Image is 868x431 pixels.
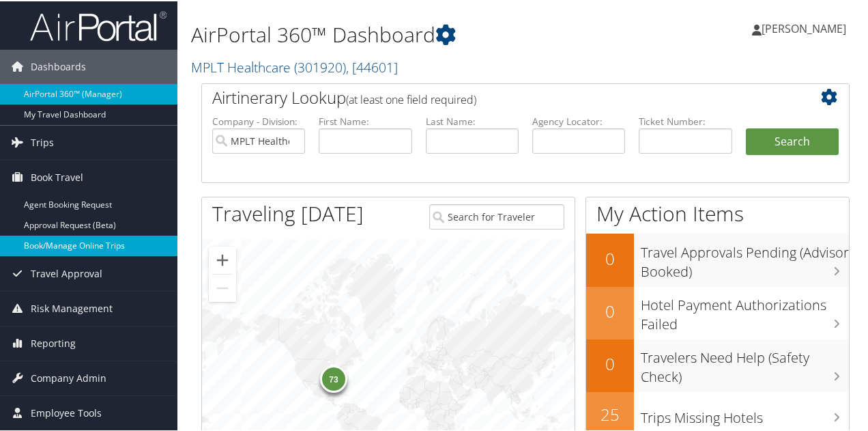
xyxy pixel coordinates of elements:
a: 0Travel Approvals Pending (Advisor Booked) [586,232,849,285]
h3: Trips Missing Hotels [641,400,849,426]
button: Zoom out [209,273,236,301]
h3: Travelers Need Help (Safety Check) [641,340,849,385]
h3: Travel Approvals Pending (Advisor Booked) [641,235,849,280]
h2: 0 [586,246,634,269]
span: (at least one field required) [346,91,476,106]
span: Reporting [31,325,76,359]
span: ( 301920 ) [294,57,346,75]
h2: Airtinerary Lookup [212,85,785,108]
h1: Traveling [DATE] [212,198,364,227]
a: 0Hotel Payment Authorizations Failed [586,286,849,338]
label: Company - Division: [212,113,305,127]
button: Zoom in [209,245,236,273]
span: Travel Approval [31,255,102,290]
div: 73 [320,364,347,391]
span: Book Travel [31,159,83,193]
label: Ticket Number: [639,113,732,127]
h1: AirPortal 360™ Dashboard [191,19,637,48]
label: Agency Locator: [532,113,625,127]
span: Dashboards [31,48,86,83]
h3: Hotel Payment Authorizations Failed [641,288,849,333]
label: Last Name: [426,113,519,127]
span: Employee Tools [31,395,102,429]
h2: 0 [586,298,634,322]
h2: 25 [586,402,634,425]
button: Search [746,127,839,154]
input: Search for Traveler [429,203,564,228]
label: First Name: [319,113,411,127]
a: 0Travelers Need Help (Safety Check) [586,338,849,391]
span: , [ 44601 ] [346,57,398,75]
h2: 0 [586,351,634,374]
img: airportal-logo.png [30,9,167,41]
a: MPLT Healthcare [191,57,398,75]
a: [PERSON_NAME] [752,7,860,48]
span: Trips [31,124,54,158]
span: Company Admin [31,360,106,394]
span: Risk Management [31,290,113,324]
span: [PERSON_NAME] [762,20,846,35]
h1: My Action Items [586,198,849,227]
